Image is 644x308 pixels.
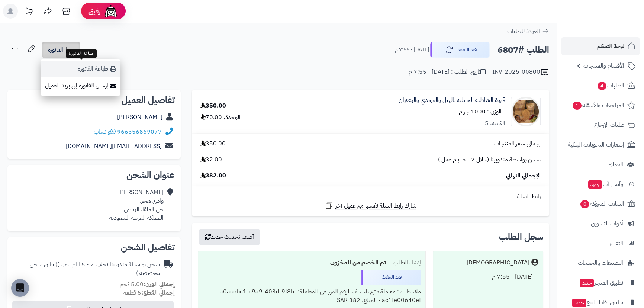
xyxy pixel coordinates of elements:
[200,102,226,110] div: 350.00
[498,42,549,58] h2: الطلب #6807
[20,4,38,20] a: تحديثات المنصة
[41,77,120,94] a: إرسال الفاتورة إلى بريد العميل
[580,199,624,209] span: السلات المتروكة
[144,280,175,289] strong: إجمالي الوزن:
[561,136,640,154] a: إشعارات التحويلات البنكية
[438,155,541,164] span: شحن بواسطة مندوبينا (خلال 2 - 5 ايام عمل )
[200,155,222,164] span: 32.00
[499,232,543,241] h3: سجل الطلب
[561,175,640,193] a: وآتس آبجديد
[13,171,175,180] h2: عنوان الشحن
[571,297,623,308] span: تطبيق نقاط البيع
[203,285,421,308] div: ملاحظات : معاملة دفع ناجحة ، الرقم المرجعي للمعاملة: a0acebc1-c9a9-403d-9f8b-ac1fe00640ef - المبل...
[561,195,640,213] a: السلات المتروكة0
[335,202,416,210] span: شارك رابط السلة نفسها مع عميل آخر
[325,201,416,210] a: شارك رابط السلة نفسها مع عميل آخر
[117,127,162,136] a: 966556869077
[409,68,486,76] div: تاريخ الطلب : [DATE] - 7:55 م
[30,260,160,277] span: ( طرق شحن مخصصة )
[561,215,640,232] a: أدوات التسويق
[568,139,624,150] span: إشعارات التحويلات البنكية
[572,100,624,110] span: المراجعات والأسئلة
[506,171,541,180] span: الإجمالي النهائي
[580,200,589,208] span: 0
[561,116,640,134] a: طلبات الإرجاع
[195,192,546,201] div: رابط السلة
[13,96,175,105] h2: تفاصيل العميل
[583,61,624,71] span: الأقسام والمنتجات
[494,139,541,148] span: إجمالي سعر المنتجات
[203,256,421,270] div: إنشاء الطلب ....
[485,119,505,128] div: الكمية: 5
[561,155,640,173] a: العملاء
[41,61,120,77] a: طباعة الفاتورة
[200,113,241,122] div: الوحدة: 70.00
[11,279,29,297] div: Open Intercom Messenger
[399,96,505,105] a: قهوة الشاذلية الحايلية بالهيل والعويدي والزعفران
[609,238,623,248] span: التقارير
[597,80,624,91] span: الطلبات
[117,113,162,122] a: [PERSON_NAME]
[13,260,160,277] div: شحن بواسطة مندوبينا (خلال 2 - 5 ايام عمل )
[109,188,164,222] div: [PERSON_NAME] وادي هجر، حي الملقا، الرياض المملكة العربية السعودية
[597,41,624,51] span: لوحة التحكم
[572,299,586,307] span: جديد
[88,7,100,16] span: رفيق
[507,27,549,36] a: العودة للطلبات
[573,102,582,110] span: 1
[103,4,118,19] img: ai-face.png
[200,171,226,180] span: 382.00
[511,97,540,126] img: 1704009880-WhatsApp%20Image%202023-12-31%20at%209.42.12%20AM%20(1)-90x90.jpeg
[66,142,162,151] a: [EMAIL_ADDRESS][DOMAIN_NAME]
[438,270,538,284] div: [DATE] - 7:55 م
[459,107,505,116] small: - الوزن : 1000 جرام
[507,27,540,36] span: العودة للطلبات
[395,46,429,54] small: [DATE] - 7:55 م
[48,45,63,54] span: الفاتورة
[561,254,640,272] a: التطبيقات والخدمات
[120,280,175,289] small: 5.00 كجم
[66,49,96,58] div: طباعة الفاتورة
[123,288,175,297] small: 5 قطعة
[561,274,640,292] a: تطبيق المتجرجديد
[492,68,549,77] div: INV-2025-00800
[591,218,623,229] span: أدوات التسويق
[587,179,623,189] span: وآتس آب
[42,42,80,58] a: الفاتورة
[609,159,623,170] span: العملاء
[199,229,260,245] button: أضف تحديث جديد
[94,127,116,136] a: واتساب
[200,139,226,148] span: 350.00
[578,258,623,268] span: التطبيقات والخدمات
[579,277,623,288] span: تطبيق المتجر
[561,96,640,114] a: المراجعات والأسئلة1
[561,234,640,252] a: التقارير
[580,279,594,287] span: جديد
[467,259,529,267] div: [DEMOGRAPHIC_DATA]
[561,77,640,94] a: الطلبات4
[598,82,606,90] span: 4
[430,42,490,58] button: قيد التنفيذ
[561,37,640,55] a: لوحة التحكم
[594,120,624,130] span: طلبات الإرجاع
[588,180,602,189] span: جديد
[141,288,175,297] strong: إجمالي القطع:
[361,270,421,285] div: قيد التنفيذ
[13,243,175,252] h2: تفاصيل الشحن
[330,258,386,267] b: تم الخصم من المخزون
